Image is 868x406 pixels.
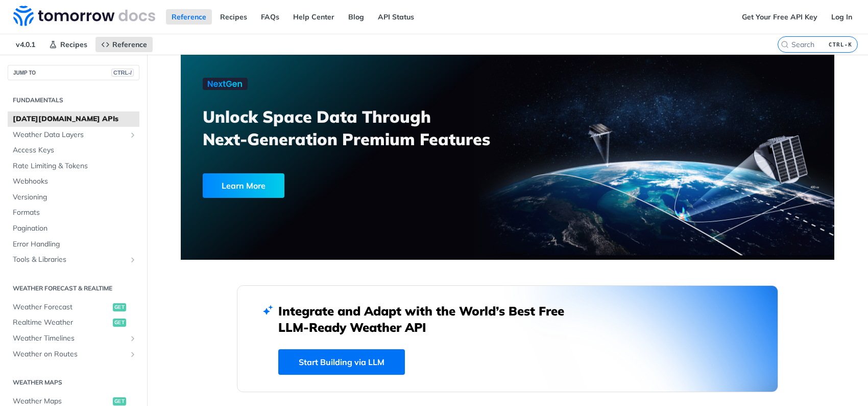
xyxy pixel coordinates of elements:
[278,303,580,335] h2: Integrate and Adapt with the World’s Best Free LLM-Ready Weather API
[255,9,285,25] a: FAQs
[8,205,139,220] a: Formats
[13,161,137,171] span: Rate Limiting & Tokens
[203,173,284,198] div: Learn More
[8,315,139,330] a: Realtime Weatherget
[95,37,153,52] a: Reference
[8,159,139,174] a: Rate Limiting & Tokens
[8,300,139,315] a: Weather Forecastget
[736,9,823,25] a: Get Your Free API Key
[826,9,858,25] a: Log In
[13,208,137,218] span: Formats
[13,255,126,265] span: Tools & Libraries
[826,39,855,50] kbd: CTRL-K
[13,145,137,155] span: Access Keys
[8,331,139,346] a: Weather TimelinesShow subpages for Weather Timelines
[113,303,126,311] span: get
[8,143,139,158] a: Access Keys
[13,6,155,26] img: Tomorrow.io Weather API Docs
[8,347,139,362] a: Weather on RoutesShow subpages for Weather on Routes
[8,65,139,80] button: JUMP TOCTRL-/
[129,256,137,264] button: Show subpages for Tools & Libraries
[112,40,147,49] span: Reference
[13,176,137,187] span: Webhooks
[203,78,248,90] img: NextGen
[203,173,455,198] a: Learn More
[781,40,789,49] svg: Search
[13,223,137,234] span: Pagination
[8,111,139,127] a: [DATE][DOMAIN_NAME] APIs
[166,9,212,25] a: Reference
[13,192,137,202] span: Versioning
[43,37,93,52] a: Recipes
[8,190,139,205] a: Versioning
[10,37,41,52] span: v4.0.1
[287,9,340,25] a: Help Center
[8,221,139,236] a: Pagination
[13,114,137,124] span: [DATE][DOMAIN_NAME] APIs
[8,284,139,293] h2: Weather Forecast & realtime
[8,237,139,252] a: Error Handling
[372,9,420,25] a: API Status
[8,174,139,189] a: Webhooks
[13,318,110,328] span: Realtime Weather
[8,127,139,143] a: Weather Data LayersShow subpages for Weather Data Layers
[8,378,139,387] h2: Weather Maps
[278,349,405,375] a: Start Building via LLM
[60,40,87,49] span: Recipes
[13,349,126,359] span: Weather on Routes
[8,252,139,267] a: Tools & LibrariesShow subpages for Tools & Libraries
[113,397,126,405] span: get
[129,334,137,343] button: Show subpages for Weather Timelines
[203,105,519,150] h3: Unlock Space Data Through Next-Generation Premium Features
[129,350,137,358] button: Show subpages for Weather on Routes
[343,9,370,25] a: Blog
[13,302,110,312] span: Weather Forecast
[129,131,137,139] button: Show subpages for Weather Data Layers
[113,319,126,327] span: get
[13,333,126,344] span: Weather Timelines
[8,96,139,105] h2: Fundamentals
[214,9,253,25] a: Recipes
[13,239,137,250] span: Error Handling
[13,130,126,140] span: Weather Data Layers
[111,69,134,77] span: CTRL-/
